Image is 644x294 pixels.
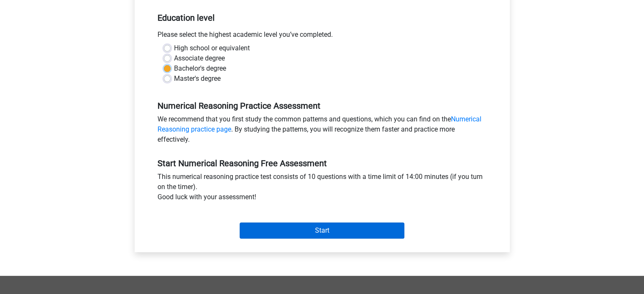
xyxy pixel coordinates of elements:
label: Bachelor's degree [174,63,226,74]
h5: Numerical Reasoning Practice Assessment [158,101,487,111]
label: Associate degree [174,53,225,63]
div: This numerical reasoning practice test consists of 10 questions with a time limit of 14:00 minute... [151,172,493,206]
input: Start [240,223,404,239]
label: High school or equivalent [174,43,250,53]
label: Master's degree [174,74,221,84]
div: Please select the highest academic level you’ve completed. [151,30,493,43]
div: We recommend that you first study the common patterns and questions, which you can find on the . ... [151,114,493,148]
h5: Start Numerical Reasoning Free Assessment [158,158,487,168]
h5: Education level [158,9,487,26]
